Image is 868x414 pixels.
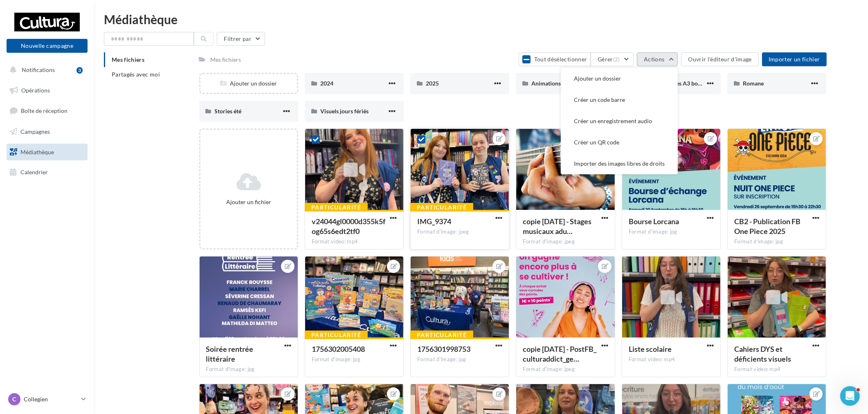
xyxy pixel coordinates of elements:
[734,217,801,236] span: CB2 - Publication FB One Piece 2025
[531,80,600,87] span: Animations centre co 2025
[561,89,678,110] button: Créer un code barre
[21,107,67,114] span: Boîte de réception
[417,356,502,363] div: Format d'image: jpg
[24,395,78,403] p: Collegien
[629,228,714,236] div: Format d'image: jpg
[5,102,89,119] a: Boîte de réception
[523,366,608,373] div: Format d'image: jpeg
[204,198,294,206] div: Ajouter un fichier
[561,153,678,174] button: Importer des images libres de droits
[410,331,473,340] div: Particularité
[523,238,608,245] div: Format d'image: jpeg
[519,52,591,66] button: Tout désélectionner
[644,56,664,63] span: Actions
[312,217,385,236] span: v24044gl0000d355k5fog65s6edt2tf0
[637,80,738,87] span: Copie de Affiches A3 bourses d'échange
[734,344,791,363] span: Cahiers DYS et déficients visuels
[410,203,473,212] div: Particularité
[312,356,397,363] div: Format d'image: jpg
[104,13,858,25] div: Médiathèque
[7,39,88,53] button: Nouvelle campagne
[734,366,819,373] div: Format video: mp4
[840,386,860,406] iframe: Intercom live chat
[629,356,714,363] div: Format video: mp4
[613,56,620,63] span: (2)
[5,82,89,99] a: Opérations
[591,52,634,66] button: Gérer(2)
[211,56,241,64] div: Mes fichiers
[320,80,333,87] span: 2024
[629,217,679,226] span: Bourse Lorcana
[217,32,265,46] button: Filtrer par
[417,228,502,236] div: Format d'image: jpeg
[417,344,470,353] span: 1756301998753
[637,52,678,66] button: Actions
[312,238,397,245] div: Format video: mp4
[312,344,365,353] span: 1756302005408
[305,331,368,340] div: Particularité
[20,148,54,155] span: Médiathèque
[561,68,678,89] button: Ajouter un dossier
[22,66,55,73] span: Notifications
[5,61,86,79] button: Notifications 3
[561,132,678,153] button: Créer un QR code
[320,108,369,115] span: Visuels jours fériés
[206,344,254,363] span: Soirée rentrée littéraire
[523,217,591,236] span: copie 17-09-2025 - Stages musicaux adulte (1)
[21,87,50,94] span: Opérations
[762,52,827,66] button: Importer un fichier
[681,52,758,66] button: Ouvrir l'éditeur d'image
[20,128,50,135] span: Campagnes
[734,238,819,245] div: Format d'image: jpg
[5,164,89,181] a: Calendrier
[206,366,291,373] div: Format d'image: jpg
[305,203,368,212] div: Particularité
[5,123,89,140] a: Campagnes
[5,144,89,161] a: Médiathèque
[769,56,820,63] span: Importer un fichier
[112,71,160,78] span: Partagés avec moi
[215,108,242,115] span: Stories été
[112,56,144,63] span: Mes fichiers
[13,395,16,403] span: C
[20,169,48,175] span: Calendrier
[7,391,88,407] a: C Collegien
[426,80,439,87] span: 2025
[743,80,764,87] span: Romane
[417,217,451,226] span: IMG_9374
[561,110,678,132] button: Créer un enregistrement audio
[200,79,297,88] div: Ajouter un dossier
[523,344,596,363] span: copie 25-07-2025 - PostFB_culturaddict_generique
[629,344,672,353] span: Liste scolaire
[76,67,83,74] div: 3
